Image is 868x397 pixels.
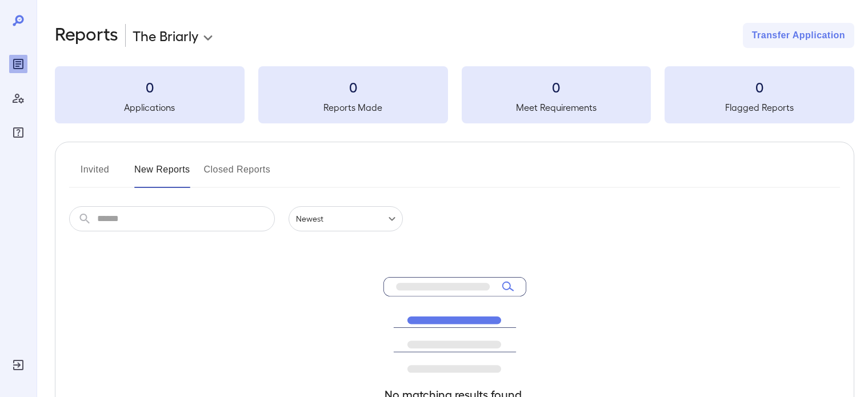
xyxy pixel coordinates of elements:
div: Log Out [9,356,27,374]
h2: Reports [55,23,118,48]
div: Manage Users [9,89,27,107]
h3: 0 [258,78,448,96]
div: Newest [289,206,403,231]
h3: 0 [665,78,854,96]
div: Reports [9,55,27,73]
button: Closed Reports [204,161,271,188]
summary: 0Applications0Reports Made0Meet Requirements0Flagged Reports [55,66,854,123]
h3: 0 [55,78,245,96]
button: Transfer Application [743,23,854,48]
h5: Reports Made [258,101,448,114]
h3: 0 [462,78,651,96]
div: FAQ [9,123,27,142]
p: The Briarly [133,26,198,45]
h5: Meet Requirements [462,101,651,114]
button: Invited [69,161,121,188]
h5: Applications [55,101,245,114]
button: New Reports [134,161,190,188]
h5: Flagged Reports [665,101,854,114]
